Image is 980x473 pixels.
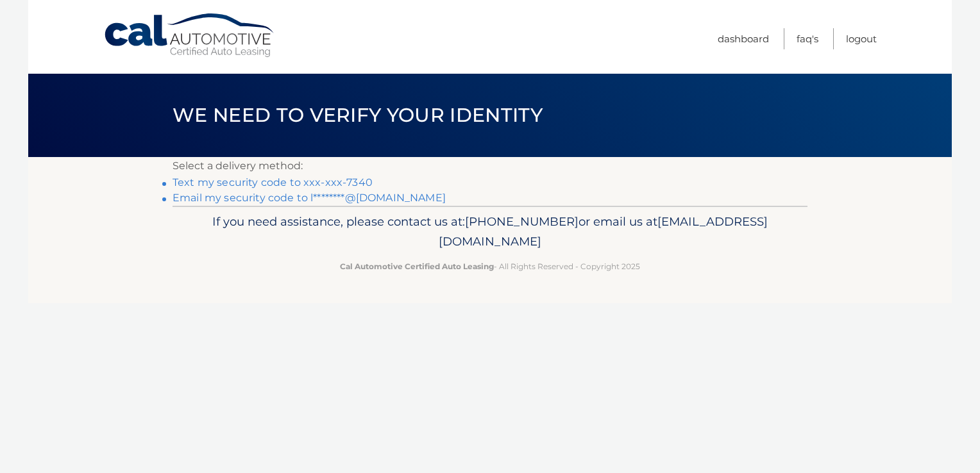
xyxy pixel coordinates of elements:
[465,214,579,229] span: [PHONE_NUMBER]
[797,28,818,49] a: FAQ's
[181,260,799,273] p: - All Rights Reserved - Copyright 2025
[846,28,877,49] a: Logout
[340,261,494,271] strong: Cal Automotive Certified Auto Leasing
[718,28,769,49] a: Dashboard
[173,103,543,127] span: We need to verify your identity
[173,157,807,175] p: Select a delivery method:
[103,13,276,58] a: Cal Automotive
[173,192,446,204] a: Email my security code to l********@[DOMAIN_NAME]
[181,212,799,253] p: If you need assistance, please contact us at: or email us at
[173,176,373,188] a: Text my security code to xxx-xxx-7340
